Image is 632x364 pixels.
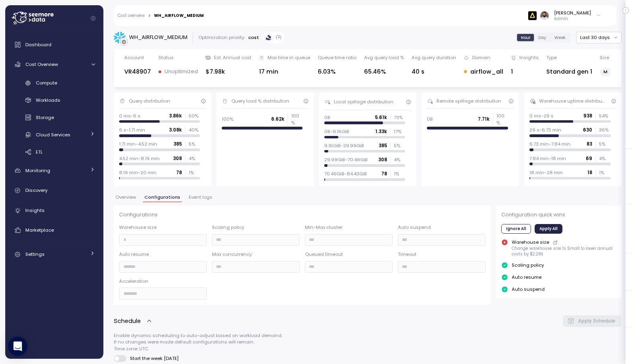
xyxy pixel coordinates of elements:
p: 6.73 min-7.84 min [529,141,570,147]
p: Configurations [119,211,486,219]
p: 83 [587,141,592,147]
img: ACg8ocLskjvUhBDgxtSFCRx4ztb74ewwa1VrVEuDBD_Ho1mrTsQB-QE=s96-c [540,11,549,20]
span: M [603,68,607,76]
p: Warehouse size [512,239,549,245]
p: 0B [324,114,330,121]
p: Scaling policy [212,224,300,230]
img: 6628aa71fabf670d87b811be.PNG [528,11,537,20]
p: 8.19 min-20 min [119,169,156,176]
p: 100 % [496,113,508,126]
span: Start the week [DATE] [126,355,179,362]
span: Ignore All [506,224,526,233]
p: Admin [554,16,591,22]
a: Dashboard [8,37,100,53]
button: Apply Schedule [563,315,622,327]
p: 4 % [394,156,405,163]
span: Compute [36,80,57,86]
div: airflow_all [464,67,503,76]
p: 7.71k [478,116,490,122]
p: 4 % [599,155,610,162]
div: Insights [519,54,539,61]
a: Marketplace [8,222,100,238]
div: 65.46% [364,67,404,76]
p: 5.61k [375,114,387,121]
div: Size [600,54,609,61]
span: Settings [25,251,45,257]
span: ETL [36,149,43,155]
p: cost [248,34,259,41]
p: Timeout [398,251,486,257]
p: Change warehouse size to Small to lower annual costs by $2.28k [512,246,616,257]
div: Type [546,54,557,61]
p: Configuration quick wins [501,211,565,219]
a: Monitoring [8,162,100,179]
p: 40 % [189,127,200,133]
div: Query load % distribution [231,98,289,104]
p: 18 min-28 min [529,169,563,176]
div: Status [159,54,174,61]
span: Week [554,35,566,41]
span: Apply All [539,224,558,233]
span: Monitoring [25,167,50,174]
div: 17 min [259,67,310,76]
p: 0B-9.16GiB [324,128,349,135]
p: Warehouse size [119,224,207,230]
span: Marketplace [25,227,54,233]
div: 1 [511,67,539,76]
p: 1.33k [375,128,387,135]
p: 3.08k [169,127,182,133]
div: Standard gen 1 [546,67,592,76]
p: 1 % [394,171,405,177]
p: Enable dynamic scheduling to auto-adjust based on workload demand. If no changes were made defaul... [114,332,622,352]
p: Schedule [114,317,141,326]
p: 73 % [394,114,405,121]
p: 29.99GiB-70.49GiB [324,156,368,163]
a: Cost overview [118,14,145,18]
div: Avg query load % [364,54,404,61]
a: Cost Overview [8,56,100,72]
p: 5 % [599,141,610,147]
div: Query distribution [129,98,170,104]
span: Configurations [144,195,180,199]
p: 630 [583,127,592,133]
p: 1 % [599,169,610,176]
a: Discovery [8,183,100,199]
span: Dashboard [25,41,51,48]
div: 40 s [412,67,456,76]
p: 385 [173,141,182,147]
p: 308 [173,155,182,162]
a: Workloads [8,94,100,107]
p: 5 % [394,142,405,149]
div: WH_AIRFLOW_MEDIUM [129,33,187,41]
span: Cloud Services [36,132,70,138]
p: 385 [379,142,387,149]
p: 29 s-6.73 min [529,127,561,133]
p: 9.16GiB-29.99GiB [324,142,364,149]
div: VR48907 [124,67,151,76]
div: Avg query duration [412,54,456,61]
p: 7.84 min-18 min [529,155,566,162]
a: Cloud Services [8,128,100,141]
div: [PERSON_NAME] [554,10,591,16]
p: 17 % [394,128,405,135]
span: Apply Schedule [578,316,615,327]
span: Event logs [189,195,212,199]
p: 54 % [599,113,610,119]
div: WH_AIRFLOW_MEDIUM [154,14,204,18]
p: Auto resume [512,274,541,280]
div: Remote spillage distribution [436,98,501,104]
p: 78 [381,171,387,177]
p: 0B [427,116,433,122]
p: 4 % [189,155,200,162]
div: Domain [472,54,490,61]
p: 69 [586,155,592,162]
span: Discovery [25,187,47,193]
p: 938 [583,113,592,119]
div: Local spillage distribution [334,99,393,105]
p: Auto suspend [512,286,545,292]
p: 100% [222,116,233,122]
p: 6 s-1.71 min [119,127,145,133]
div: 6.03% [318,67,356,76]
p: 308 [378,156,387,163]
button: Apply All [535,224,563,234]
